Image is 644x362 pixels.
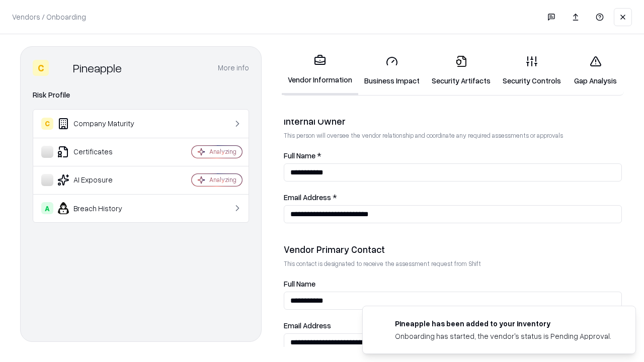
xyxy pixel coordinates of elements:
img: Pineapple [53,60,69,76]
a: Security Controls [497,47,567,94]
div: Internal Owner [284,115,622,127]
p: Vendors / Onboarding [12,12,86,22]
p: This person will oversee the vendor relationship and coordinate any required assessments or appro... [284,131,622,140]
div: Pineapple has been added to your inventory [395,318,611,329]
div: Vendor Primary Contact [284,243,622,255]
div: AI Exposure [41,174,162,186]
div: A [41,202,53,214]
div: Risk Profile [33,89,249,101]
div: Certificates [41,146,162,158]
p: This contact is designated to receive the assessment request from Shift [284,259,622,268]
a: Vendor Information [282,46,358,95]
a: Security Artifacts [426,47,497,94]
a: Gap Analysis [567,47,624,94]
div: Analyzing [209,175,236,184]
label: Full Name [284,280,622,288]
label: Full Name * [284,152,622,159]
label: Email Address [284,322,622,329]
div: Breach History [41,202,162,214]
div: C [33,60,49,76]
img: pineappleenergy.com [375,318,387,330]
div: C [41,118,53,130]
div: Pineapple [73,60,122,76]
div: Company Maturity [41,118,162,130]
div: Onboarding has started, the vendor's status is Pending Approval. [395,331,611,341]
button: More info [218,59,249,77]
label: Email Address * [284,194,622,201]
a: Business Impact [358,47,426,94]
div: Analyzing [209,147,236,156]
